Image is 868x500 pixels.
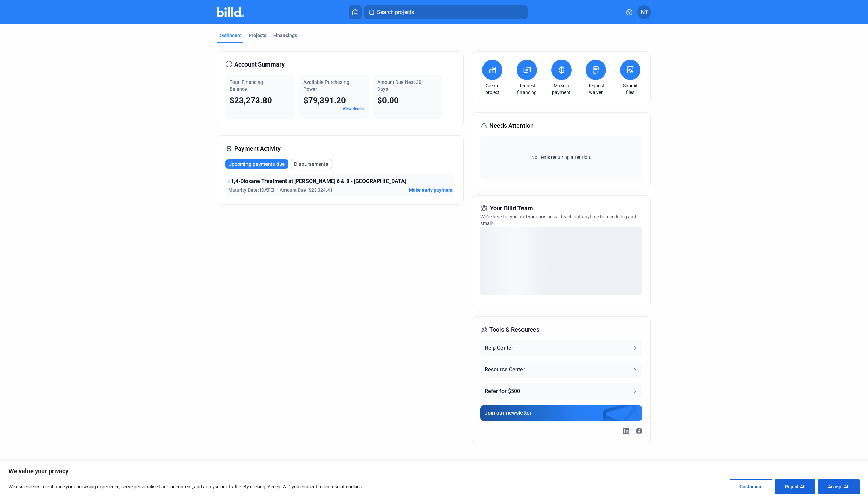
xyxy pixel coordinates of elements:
div: Refer for $500 [485,387,520,395]
div: Dashboard [218,32,242,39]
button: Accept All [818,479,860,494]
button: Upcoming payments due [225,159,288,169]
span: 1,4-Dioxane Treatment at [PERSON_NAME] 6 & 8 - [GEOGRAPHIC_DATA] [231,177,406,185]
span: No items requiring attention. [483,154,639,161]
div: Projects [249,32,267,39]
span: $79,391.20 [303,96,346,105]
p: We use cookies to enhance your browsing experience, serve personalised ads or content, and analys... [8,483,363,491]
div: loading [480,227,642,295]
button: Refer for $500 [480,383,642,400]
span: $23,273.80 [230,96,272,105]
span: Search projects [377,8,414,16]
span: Amount Due Next 30 Days [377,79,421,92]
button: NT [637,5,651,19]
span: Account Summary [234,60,285,69]
img: Billd Company Logo [217,7,244,17]
p: We value your privacy [8,467,860,475]
span: Available Purchasing Power [303,79,349,92]
a: Create project [480,82,504,96]
span: Total Financing Balance [230,79,263,92]
button: Join our newsletter [480,405,642,421]
span: Payment Activity [234,144,281,153]
span: Amount Due: $23,324.41 [280,187,333,193]
button: Reject All [775,479,815,494]
span: Tools & Resources [489,325,539,334]
button: Help Center [480,340,642,356]
div: Financings [273,32,297,39]
span: Maturity Date: [DATE] [228,187,274,193]
a: View details [343,107,364,111]
a: Submit files [618,82,642,96]
span: NT [641,8,648,16]
div: Help Center [485,344,513,352]
span: We're here for you and your business. Reach out anytime for needs big and small! [480,214,636,226]
span: $0.00 [377,96,399,105]
button: Disbursements [291,159,332,169]
a: Make a payment [550,82,573,96]
div: Join our newsletter [485,409,532,417]
a: Request waiver [584,82,608,96]
a: Request financing [515,82,539,96]
div: Resource Center [485,366,525,374]
span: Your Billd Team [490,204,533,213]
button: Customise [730,479,772,494]
span: Disbursements [294,161,328,167]
button: Make early payment [409,187,453,193]
button: Search projects [364,5,528,19]
span: Upcoming payments due [228,161,285,167]
button: Resource Center [480,362,642,378]
span: Needs Attention [489,121,534,130]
